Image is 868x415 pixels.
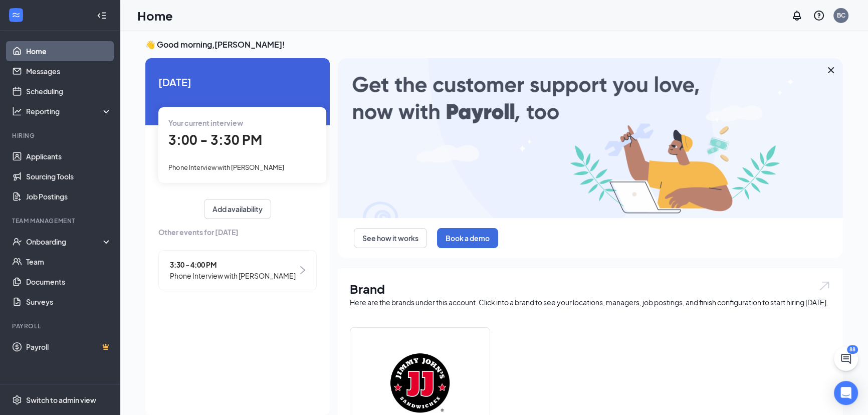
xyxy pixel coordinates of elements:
[26,166,112,186] a: Sourcing Tools
[26,237,103,247] div: Onboarding
[12,106,22,116] svg: Analysis
[26,272,112,292] a: Documents
[12,322,110,330] div: Payroll
[26,292,112,312] a: Surveys
[834,381,858,405] div: Open Intercom Messenger
[168,118,243,127] span: Your current interview
[11,10,21,20] svg: WorkstreamLogo
[26,61,112,81] a: Messages
[847,345,858,354] div: 88
[825,64,837,76] svg: Cross
[818,280,831,292] img: open.6027fd2a22e1237b5b06.svg
[26,106,112,116] div: Reporting
[350,297,831,307] div: Here are the brands under this account. Click into a brand to see your locations, managers, job p...
[437,228,498,248] button: Book a demo
[12,131,110,140] div: Hiring
[338,58,843,218] img: payroll-large.gif
[26,81,112,101] a: Scheduling
[170,270,296,281] span: Phone Interview with [PERSON_NAME]
[204,199,271,219] button: Add availability
[388,351,452,415] img: Jimmy John's
[350,280,831,297] h1: Brand
[791,10,803,22] svg: Notifications
[170,259,296,270] span: 3:30 - 4:00 PM
[354,228,427,248] button: See how it works
[12,237,22,247] svg: UserCheck
[813,10,825,22] svg: QuestionInfo
[168,163,284,171] span: Phone Interview with [PERSON_NAME]
[168,131,262,148] span: 3:00 - 3:30 PM
[26,337,112,357] a: PayrollCrown
[26,252,112,272] a: Team
[12,217,110,225] div: Team Management
[145,39,843,50] h3: 👋 Good morning, [PERSON_NAME] !
[840,353,852,365] svg: ChatActive
[137,7,173,24] h1: Home
[26,395,96,405] div: Switch to admin view
[26,186,112,206] a: Job Postings
[26,146,112,166] a: Applicants
[26,41,112,61] a: Home
[97,11,107,21] svg: Collapse
[158,227,317,238] span: Other events for [DATE]
[12,395,22,405] svg: Settings
[834,347,858,371] button: ChatActive
[837,11,845,20] div: BC
[158,74,317,90] span: [DATE]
